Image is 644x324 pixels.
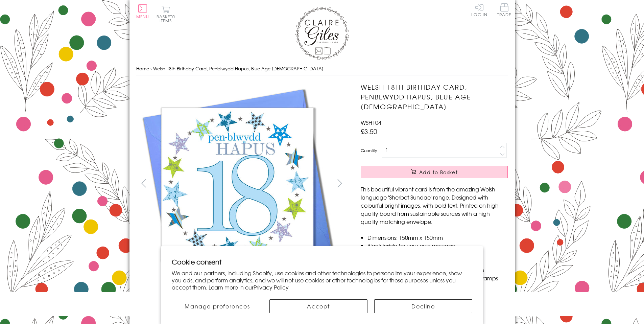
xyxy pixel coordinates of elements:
label: Quantity [361,147,377,154]
button: next [332,176,347,191]
a: Log In [471,3,487,17]
li: Dimensions: 150mm x 150mm [367,233,508,241]
button: Decline [374,299,472,313]
span: Menu [136,14,149,20]
span: 0 items [160,14,175,24]
button: prev [136,176,151,191]
button: Accept [269,299,367,313]
button: Menu [136,4,149,19]
span: Manage preferences [185,302,250,310]
a: Home [136,65,149,72]
nav: breadcrumbs [136,62,508,76]
img: Welsh 18th Birthday Card, Penblwydd Hapus, Blue Age 18 [136,82,339,285]
button: Add to Basket [361,166,508,178]
a: Privacy Policy [254,283,289,291]
h1: Welsh 18th Birthday Card, Penblwydd Hapus, Blue Age [DEMOGRAPHIC_DATA] [361,82,508,111]
span: £3.50 [361,126,377,136]
span: Trade [497,3,511,17]
p: We and our partners, including Shopify, use cookies and other technologies to personalize your ex... [172,270,472,291]
li: Blank inside for your own message [367,241,508,250]
span: Add to Basket [419,169,458,176]
span: WSH104 [361,118,381,126]
span: Welsh 18th Birthday Card, Penblwydd Hapus, Blue Age [DEMOGRAPHIC_DATA] [153,65,324,72]
button: Basket0 items [157,5,175,23]
button: Manage preferences [172,299,263,313]
h2: Cookie consent [172,257,472,267]
p: This beautiful vibrant card is from the amazing Welsh language 'Sherbet Sundae' range. Designed w... [361,185,508,226]
img: Claire Giles Greetings Cards [295,7,349,60]
span: › [150,65,152,72]
a: Trade [497,3,511,18]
